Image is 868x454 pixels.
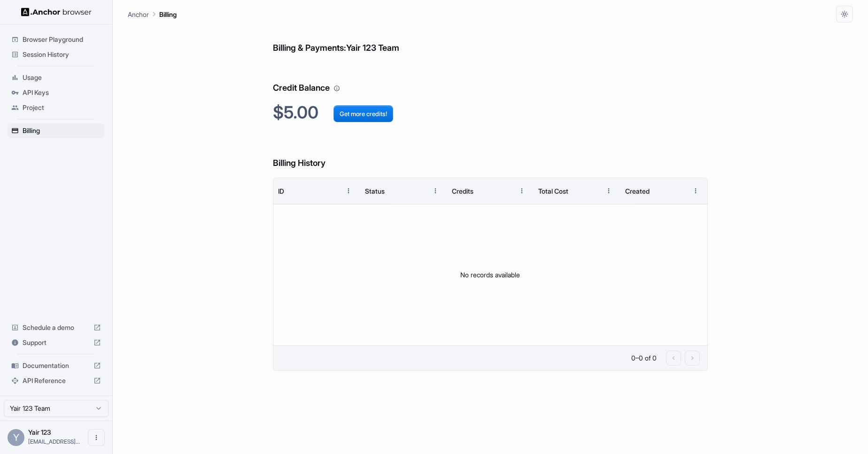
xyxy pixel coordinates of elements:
div: Documentation [8,358,105,373]
h6: Credit Balance [273,63,708,95]
span: yairasif@gmail.com [28,438,80,445]
button: Sort [410,182,427,199]
svg: Your credit balance will be consumed as you use the API. Visit the usage page to view a breakdown... [333,85,340,92]
h6: Billing & Payments: Yair 123 Team [273,23,708,55]
h6: Billing History [273,138,708,170]
button: Sort [670,182,687,199]
span: Yair 123 [28,428,51,436]
button: Get more credits! [333,105,393,122]
div: Support [8,335,105,350]
div: Project [8,100,105,115]
div: Schedule a demo [8,320,105,335]
div: Billing [8,123,105,138]
h2: $5.00 [273,102,708,123]
div: Credits [452,187,473,195]
div: Browser Playground [8,32,105,47]
span: Usage [23,73,101,82]
button: Menu [513,182,530,199]
span: Browser Playground [23,35,101,44]
div: API Reference [8,373,105,388]
span: Schedule a demo [23,323,90,332]
span: Project [23,103,101,112]
nav: breadcrumb [128,9,177,19]
p: Anchor [128,9,149,19]
div: API Keys [8,85,105,100]
button: Menu [687,182,704,199]
span: Support [23,338,90,347]
button: Sort [583,182,600,199]
span: Billing [23,126,101,135]
span: API Keys [23,88,101,97]
div: Status [365,187,385,195]
div: Created [625,187,650,195]
div: Total Cost [538,187,568,195]
button: Menu [600,182,617,199]
div: Y [8,429,24,446]
div: Usage [8,70,105,85]
span: Session History [23,50,101,59]
div: Session History [8,47,105,62]
span: Documentation [23,361,90,370]
div: ID [278,187,284,195]
img: Anchor Logo [21,8,92,16]
button: Menu [340,182,357,199]
button: Menu [427,182,444,199]
button: Sort [323,182,340,199]
p: Billing [159,9,177,19]
p: 0–0 of 0 [631,353,657,363]
span: API Reference [23,376,90,385]
div: No records available [273,204,707,345]
button: Sort [496,182,513,199]
button: Open menu [88,429,105,446]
